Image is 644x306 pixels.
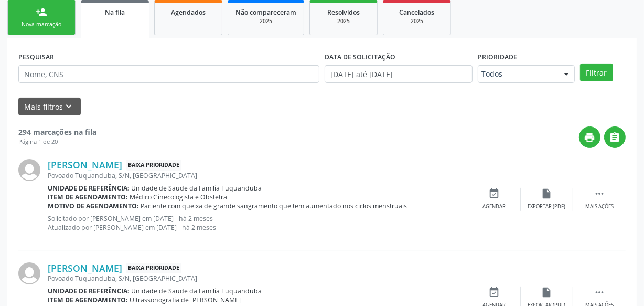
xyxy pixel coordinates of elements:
[584,132,596,143] i: print
[48,202,139,210] b: Motivo de agendamento:
[604,126,626,148] button: 
[541,188,553,199] i: insert_drive_file
[541,287,553,298] i: insert_drive_file
[105,8,125,17] span: Na fila
[18,65,319,83] input: Nome, CNS
[126,160,181,171] span: Baixa Prioridade
[132,184,262,193] span: Unidade de Saude da Familia Tuquanduba
[585,203,614,210] div: Mais ações
[48,214,468,232] p: Solicitado por [PERSON_NAME] em [DATE] - há 2 meses Atualizado por [PERSON_NAME] em [DATE] - há 2...
[15,20,68,28] div: Nova marcação
[48,171,468,180] div: Povoado Tuquanduba, S/N, [GEOGRAPHIC_DATA]
[48,296,128,304] b: Item de agendamento:
[130,296,241,304] span: Ultrassonografia de [PERSON_NAME]
[48,159,122,171] a: [PERSON_NAME]
[18,159,40,181] img: img
[130,193,228,202] span: Médico Ginecologista e Obstetra
[48,193,128,202] b: Item de agendamento:
[481,69,553,79] span: Todos
[400,8,435,17] span: Cancelados
[594,188,605,199] i: 
[579,126,600,148] button: print
[327,8,360,17] span: Resolvidos
[478,49,517,65] label: Prioridade
[489,287,500,298] i: event_available
[171,8,206,17] span: Agendados
[18,49,54,65] label: PESQUISAR
[609,132,621,143] i: 
[18,98,81,116] button: Mais filtroskeyboard_arrow_down
[528,203,566,210] div: Exportar (PDF)
[483,203,506,210] div: Agendar
[235,17,296,25] div: 2025
[36,6,47,18] div: person_add
[580,64,613,81] button: Filtrar
[18,127,96,137] strong: 294 marcações na fila
[126,263,181,274] span: Baixa Prioridade
[48,262,122,274] a: [PERSON_NAME]
[48,184,130,193] b: Unidade de referência:
[594,287,605,298] i: 
[141,202,407,210] span: Paciente com queixa de grande sangramento que tem aumentado nos ciclos menstruais
[325,65,473,83] input: Selecione um intervalo
[235,8,296,17] span: Não compareceram
[317,17,370,25] div: 2025
[63,101,75,112] i: keyboard_arrow_down
[18,138,96,146] div: Página 1 de 20
[48,287,130,296] b: Unidade de referência:
[325,49,395,65] label: DATA DE SOLICITAÇÃO
[489,188,500,199] i: event_available
[132,287,262,296] span: Unidade de Saude da Familia Tuquanduba
[18,262,40,284] img: img
[48,274,468,283] div: Povoado Tuquanduba, S/N, [GEOGRAPHIC_DATA]
[391,17,443,25] div: 2025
